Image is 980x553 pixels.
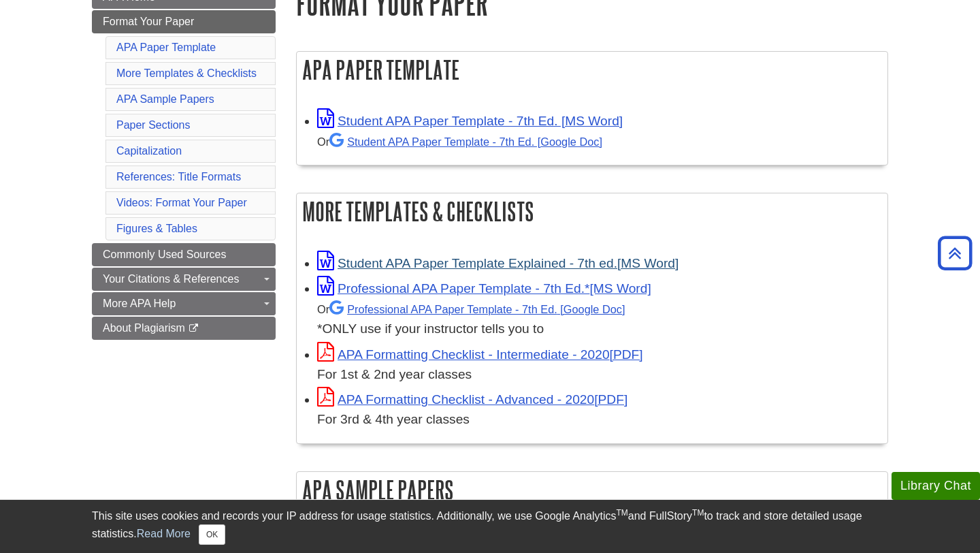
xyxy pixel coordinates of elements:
[92,243,276,266] a: Commonly Used Sources
[317,303,625,315] small: Or
[188,324,199,333] i: This link opens in a new window
[317,299,881,339] div: *ONLY use if your instructor tells you to
[116,223,197,234] a: Figures & Tables
[616,508,627,518] sup: TM
[103,298,176,309] span: More APA Help
[933,244,977,262] a: Back to Top
[116,171,241,183] a: References: Title Formats
[317,256,679,270] a: Link opens in new window
[116,42,216,53] a: APA Paper Template
[103,249,226,260] span: Commonly Used Sources
[297,52,887,88] h2: APA Paper Template
[317,365,881,385] div: For 1st & 2nd year classes
[92,10,276,33] a: Format Your Paper
[137,528,191,539] a: Read More
[317,410,881,430] div: For 3rd & 4th year classes
[116,67,257,79] a: More Templates & Checklists
[116,93,214,105] a: APA Sample Papers
[116,119,191,131] a: Paper Sections
[297,472,887,508] h2: APA Sample Papers
[317,392,627,407] a: Link opens in new window
[103,322,185,334] span: About Plagiarism
[103,273,239,285] span: Your Citations & References
[116,197,247,208] a: Videos: Format Your Paper
[92,292,276,315] a: More APA Help
[92,268,276,291] a: Your Citations & References
[103,16,194,27] span: Format Your Paper
[329,303,625,315] a: Professional APA Paper Template - 7th Ed.
[329,136,602,148] a: Student APA Paper Template - 7th Ed. [Google Doc]
[92,508,888,545] div: This site uses cookies and records your IP address for usage statistics. Additionally, we use Goo...
[892,472,980,500] button: Library Chat
[317,114,623,128] a: Link opens in new window
[297,193,887,230] h2: More Templates & Checklists
[317,347,643,362] a: Link opens in new window
[92,317,276,340] a: About Plagiarism
[317,136,602,148] small: Or
[116,145,182,157] a: Capitalization
[692,508,704,518] sup: TM
[199,524,225,545] button: Close
[317,281,651,296] a: Link opens in new window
